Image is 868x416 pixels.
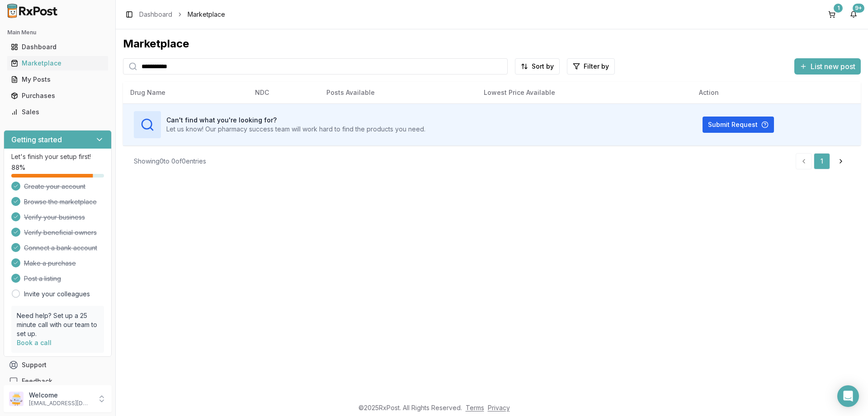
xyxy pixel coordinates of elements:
[248,82,319,103] th: NDC
[24,213,85,222] span: Verify your business
[24,290,90,299] a: Invite your colleagues
[476,82,692,103] th: Lowest Price Available
[188,10,225,19] span: Marketplace
[794,58,861,75] button: List new post
[7,104,108,120] a: Sales
[123,82,248,103] th: Drug Name
[24,243,97,252] span: Connect a bank account
[825,7,839,22] button: 1
[834,4,843,13] div: 1
[11,75,104,84] div: My Posts
[29,391,92,400] p: Welcome
[811,61,855,72] span: List new post
[123,37,861,51] div: Marketplace
[9,392,24,406] img: User avatar
[488,404,510,411] a: Privacy
[11,91,104,100] div: Purchases
[166,125,425,134] p: Let us know! Our pharmacy success team will work hard to find the products you need.
[22,377,52,386] span: Feedback
[139,10,225,19] nav: breadcrumb
[319,82,476,103] th: Posts Available
[794,63,861,72] a: List new post
[24,274,61,283] span: Post a listing
[832,153,850,169] a: Go to next page
[24,182,85,191] span: Create your account
[7,29,108,36] h2: Main Menu
[17,339,52,346] a: Book a call
[466,404,484,411] a: Terms
[7,88,108,104] a: Purchases
[567,58,615,75] button: Filter by
[703,117,774,133] button: Submit Request
[7,39,108,55] a: Dashboard
[29,400,92,407] p: [EMAIL_ADDRESS][DOMAIN_NAME]
[584,62,609,71] span: Filter by
[7,55,108,71] a: Marketplace
[4,89,112,103] button: Purchases
[532,62,554,71] span: Sort by
[11,108,104,117] div: Sales
[11,152,104,161] p: Let's finish your setup first!
[796,153,850,169] nav: pagination
[837,385,859,407] div: Open Intercom Messenger
[24,228,97,237] span: Verify beneficial owners
[4,373,112,389] button: Feedback
[692,82,861,103] th: Action
[134,157,206,166] div: Showing 0 to 0 of 0 entries
[4,105,112,119] button: Sales
[11,134,62,145] h3: Getting started
[4,357,112,373] button: Support
[24,259,76,268] span: Make a purchase
[814,153,830,169] a: 1
[853,4,864,13] div: 9+
[4,4,61,18] img: RxPost Logo
[4,56,112,70] button: Marketplace
[4,72,112,87] button: My Posts
[7,71,108,88] a: My Posts
[17,311,99,338] p: Need help? Set up a 25 minute call with our team to set up.
[4,40,112,54] button: Dashboard
[24,197,97,206] span: Browse the marketplace
[166,116,425,125] h3: Can't find what you're looking for?
[846,7,861,22] button: 9+
[11,59,104,68] div: Marketplace
[11,163,25,172] span: 88 %
[11,42,104,51] div: Dashboard
[515,58,560,75] button: Sort by
[139,10,172,19] a: Dashboard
